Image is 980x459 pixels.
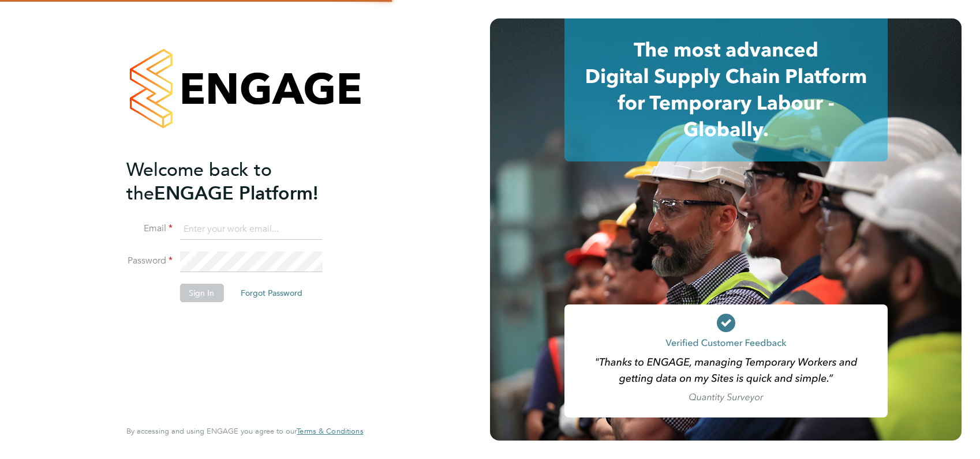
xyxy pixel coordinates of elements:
[126,426,363,436] span: By accessing and using ENGAGE you agree to our
[126,255,173,267] label: Password
[126,158,351,205] h2: ENGAGE Platform!
[231,284,312,302] button: Forgot Password
[179,284,223,302] button: Sign In
[126,223,173,235] label: Email
[179,219,322,240] input: Enter your work email...
[126,159,272,205] span: Welcome back to the
[297,427,363,436] a: Terms & Conditions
